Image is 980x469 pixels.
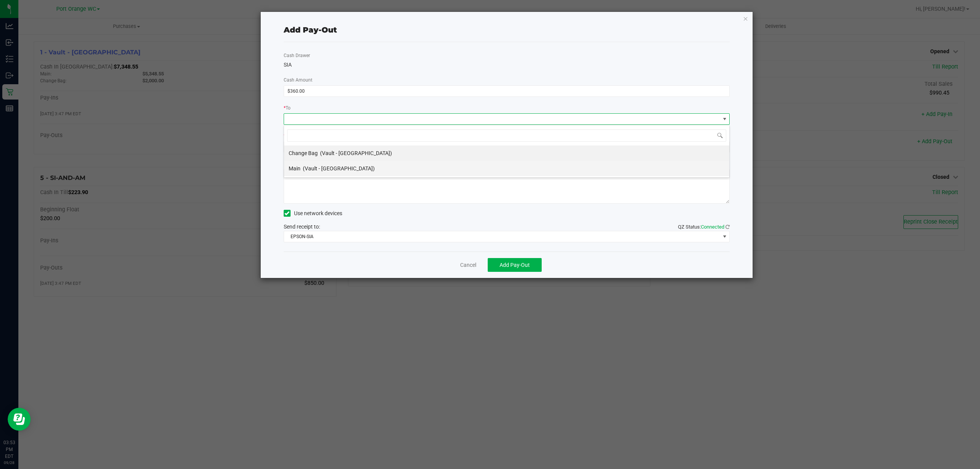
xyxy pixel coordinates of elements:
[289,165,301,172] span: Main
[303,165,375,172] span: (Vault - [GEOGRAPHIC_DATA])
[284,105,291,111] label: To
[284,77,312,83] span: Cash Amount
[488,258,542,272] button: Add Pay-Out
[460,261,476,269] a: Cancel
[678,224,730,230] span: QZ Status:
[284,24,337,36] div: Add Pay-Out
[284,52,310,59] label: Cash Drawer
[284,61,730,69] div: SIA
[701,224,724,230] span: Connected
[284,209,342,217] label: Use network devices
[284,224,320,230] span: Send receipt to:
[289,150,318,156] span: Change Bag
[320,150,392,156] span: (Vault - [GEOGRAPHIC_DATA])
[284,231,720,242] span: EPSON-SIA
[8,408,31,431] iframe: Resource center
[500,262,530,268] span: Add Pay-Out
